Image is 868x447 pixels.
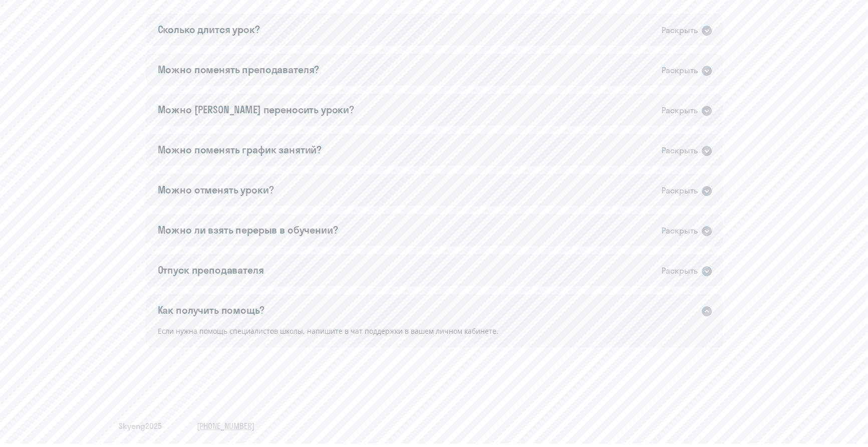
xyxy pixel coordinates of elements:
div: Можно [PERSON_NAME] переносить уроки? [158,103,354,117]
div: Можно ли взять перерыв в обучении? [158,223,338,237]
a: [PHONE_NUMBER] [197,420,254,431]
div: Раскрыть [662,104,698,117]
div: Раскрыть [662,24,698,37]
div: Можно поменять график занятий? [158,143,322,157]
div: Раскрыть [662,265,698,277]
div: Раскрыть [662,64,698,77]
div: Если нужна помощь специалистов школы, напишите в чат поддержки в вашем личном кабинете. [146,325,723,347]
span: Skyeng 2025 [119,420,162,431]
div: Отпуск преподавателя [158,263,264,277]
div: Сколько длится урок? [158,23,260,37]
div: Раскрыть [662,184,698,197]
div: Раскрыть [662,144,698,157]
div: Можно отменять уроки? [158,183,274,197]
div: Раскрыть [662,225,698,237]
div: Как получить помощь? [158,303,264,317]
div: Можно поменять преподавателя? [158,63,320,77]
